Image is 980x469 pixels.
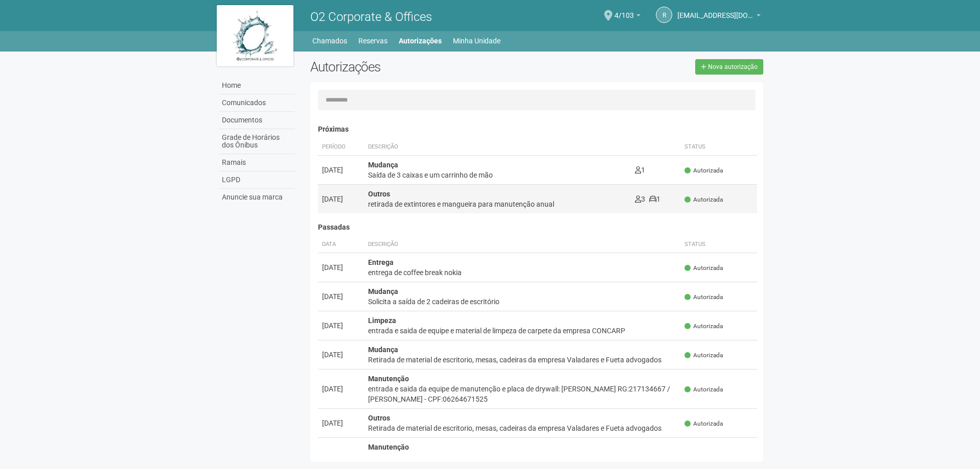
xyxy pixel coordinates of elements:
[368,345,398,354] strong: Mudança
[318,126,758,133] h4: Próximas
[322,194,360,204] div: [DATE]
[322,384,360,394] div: [DATE]
[322,262,360,273] div: [DATE]
[453,34,500,48] a: Minha Unidade
[635,195,645,203] span: 3
[368,190,390,198] strong: Outros
[685,195,723,204] span: Autorizada
[368,355,677,365] div: Retirada de material de escritorio, mesas, cadeiras da empresa Valadares e Fueta advogados
[368,161,398,169] strong: Mudança
[368,414,390,422] strong: Outros
[368,287,398,295] strong: Mudança
[685,264,723,273] span: Autorizada
[368,170,627,180] div: Saída de 3 caixas e um carrinho de mão
[219,129,295,154] a: Grade de Horários dos Ônibus
[318,224,758,231] h4: Passadas
[708,63,758,70] span: Nova autorização
[217,5,293,66] img: logo.jpg
[685,166,723,175] span: Autorizada
[312,34,347,48] a: Chamados
[322,350,360,360] div: [DATE]
[614,13,641,21] a: 4/103
[399,34,442,48] a: Autorizações
[364,236,681,253] th: Descrição
[358,34,388,48] a: Reservas
[685,351,723,360] span: Autorizada
[318,236,364,253] th: Data
[677,2,754,19] span: riodejaneiro.o2corporate@regus.com
[368,267,677,278] div: entrega de coffee break nokia
[368,258,394,266] strong: Entrega
[649,195,660,203] span: 1
[614,2,634,19] span: 4/103
[310,10,432,24] span: O2 Corporate & Offices
[685,419,723,428] span: Autorizada
[219,77,295,94] a: Home
[310,59,529,75] h2: Autorizações
[322,320,360,331] div: [DATE]
[677,13,761,21] a: [EMAIL_ADDRESS][DOMAIN_NAME]
[368,199,627,209] div: retirada de extintores e mangueira para manutenção anual
[368,326,677,336] div: entrada e saida de equipe e material de limpeza de carpete da empresa CONCARP
[318,139,364,156] th: Período
[680,139,757,156] th: Status
[656,7,672,23] a: r
[635,166,645,174] span: 1
[322,291,360,302] div: [DATE]
[685,293,723,302] span: Autorizada
[695,59,763,75] a: Nova autorização
[219,94,295,112] a: Comunicados
[219,154,295,171] a: Ramais
[219,112,295,129] a: Documentos
[685,322,723,331] span: Autorizada
[685,385,723,394] span: Autorizada
[219,189,295,206] a: Anuncie sua marca
[680,236,757,253] th: Status
[368,375,409,383] strong: Manutenção
[322,418,360,428] div: [DATE]
[368,316,396,325] strong: Limpeza
[368,384,677,404] div: entrada e saida da equipe de manutenção e placa de drywall: [PERSON_NAME] RG:217134667 / [PERSON_...
[322,165,360,175] div: [DATE]
[368,297,677,307] div: Solicita a saída de 2 cadeiras de escritório
[368,423,677,433] div: Retirada de material de escritorio, mesas, cadeiras da empresa Valadares e Fueta advogados
[368,443,409,451] strong: Manutenção
[364,139,631,156] th: Descrição
[219,171,295,189] a: LGPD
